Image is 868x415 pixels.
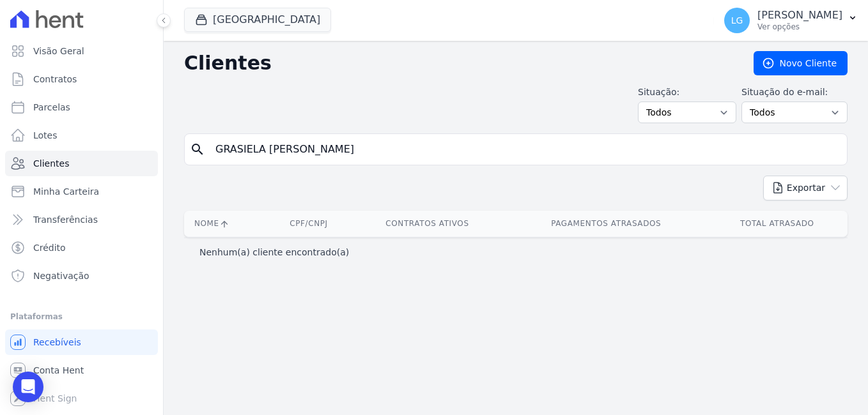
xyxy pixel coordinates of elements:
[763,176,848,200] button: Exportar
[757,9,842,22] p: [PERSON_NAME]
[33,73,77,86] span: Contratos
[33,101,70,114] span: Parcelas
[714,3,868,38] button: LG [PERSON_NAME] Ver opções
[190,142,205,157] i: search
[10,309,153,324] div: Plataformas
[5,235,158,260] a: Crédito
[5,329,158,355] a: Recebíveis
[5,179,158,204] a: Minha Carteira
[5,38,158,64] a: Visão Geral
[757,22,842,32] p: Ver opções
[754,51,848,75] a: Novo Cliente
[33,241,66,254] span: Crédito
[5,123,158,148] a: Lotes
[707,211,848,237] th: Total Atrasado
[349,211,506,237] th: Contratos Ativos
[5,94,158,120] a: Parcelas
[33,157,69,170] span: Clientes
[33,213,98,226] span: Transferências
[33,364,84,377] span: Conta Hent
[33,269,89,282] span: Negativação
[5,207,158,232] a: Transferências
[506,211,707,237] th: Pagamentos Atrasados
[13,372,43,402] div: Open Intercom Messenger
[33,45,84,57] span: Visão Geral
[184,8,331,32] button: [GEOGRAPHIC_DATA]
[5,358,158,383] a: Conta Hent
[268,211,349,237] th: CPF/CNPJ
[33,185,99,198] span: Minha Carteira
[5,151,158,176] a: Clientes
[33,336,81,349] span: Recebíveis
[208,137,842,162] input: Buscar por nome, CPF ou e-mail
[199,246,349,259] p: Nenhum(a) cliente encontrado(a)
[731,16,743,25] span: LG
[184,211,268,237] th: Nome
[33,129,58,142] span: Lotes
[5,66,158,92] a: Contratos
[5,263,158,289] a: Negativação
[741,86,848,99] label: Situação do e-mail:
[184,52,733,75] h2: Clientes
[638,86,736,99] label: Situação:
